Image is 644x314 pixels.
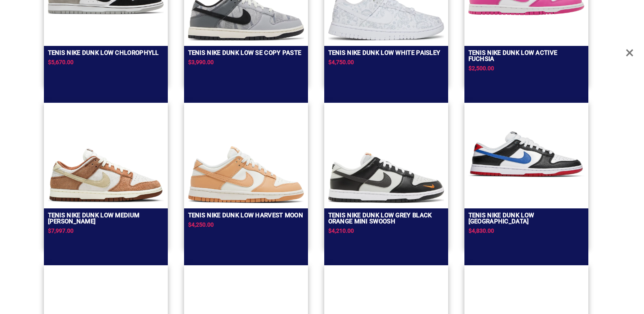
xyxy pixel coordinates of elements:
span: Close Overlay [625,41,634,65]
img: Tenis Nike Dunk Low Seoul [468,106,584,203]
a: Tenis Nike Dunk Low Medium CurryTenis Nike Dunk Low Medium [PERSON_NAME]$7,997.00 [44,102,168,248]
span: $3,990.00 [188,59,214,65]
span: $5,670.00 [48,59,74,65]
span: $4,250.00 [188,221,214,228]
span: $4,750.00 [328,59,354,65]
h2: Tenis Nike Dunk Low Grey Black Orange Mini Swoosh [328,212,444,225]
img: Tenis Nike Dunk Low Medium Curry [48,147,164,203]
h2: Tenis Nike Dunk Low Harvest Moon [188,212,304,219]
img: Tenis Nike Dunk Low Grey Black Orange Mini Swoosh [328,153,444,203]
span: $2,500.00 [468,65,494,71]
img: Tenis Nike Dunk Low Harvest Moon [188,146,304,203]
h2: Tenis Nike Dunk Low Chlorophyll [48,50,159,56]
h2: Tenis Nike Dunk Low Medium [PERSON_NAME] [48,212,164,225]
span: $4,210.00 [328,227,354,234]
a: Tenis Nike Dunk Low Grey Black Orange Mini SwooshTenis Nike Dunk Low Grey Black Orange Mini Swoos... [324,102,448,248]
a: Tenis Nike Dunk Low Harvest MoonTenis Nike Dunk Low Harvest Moon$4,250.00 [184,102,308,248]
span: $7,997.00 [48,227,74,234]
h2: Tenis Nike Dunk Low [GEOGRAPHIC_DATA] [468,212,584,225]
h2: TENIS NIKE DUNK LOW ACTIVE FUCHSIA [468,50,584,62]
h2: Tenis Nike Dunk Low Se Copy Paste [188,50,301,56]
h2: Tenis Nike Dunk Low White Paisley [328,50,440,56]
a: Tenis Nike Dunk Low SeoulTenis Nike Dunk Low [GEOGRAPHIC_DATA]$4,830.00 [464,102,588,248]
span: $4,830.00 [468,227,494,234]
